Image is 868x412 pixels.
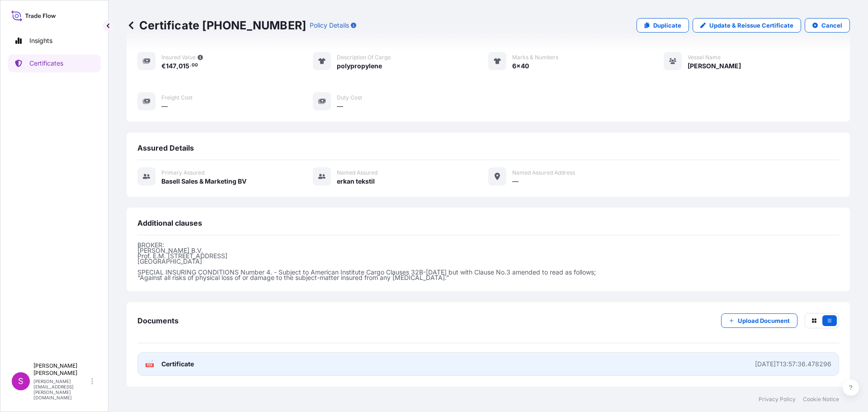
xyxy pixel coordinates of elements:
button: Upload Document [721,313,797,328]
a: Privacy Policy [759,396,796,403]
span: — [161,102,168,111]
button: Cancel [805,18,850,33]
p: [PERSON_NAME][EMAIL_ADDRESS][PERSON_NAME][DOMAIN_NAME] [33,379,90,400]
span: — [337,102,343,111]
span: Freight Cost [161,94,193,101]
span: polypropylene [337,62,382,71]
p: Upload Document [738,316,790,325]
a: PDFCertificate[DATE]T13:57:36.478296 [137,352,839,376]
span: Marks & Numbers [512,54,558,61]
span: . [190,64,191,67]
span: Named Assured [337,169,377,176]
span: Basell Sales & Marketing BV [161,177,246,186]
span: , [176,63,179,69]
span: 6x40 [512,62,529,71]
div: [DATE]T13:57:36.478296 [755,360,831,369]
span: erkan tekstil [337,177,375,186]
p: Cancel [821,21,842,30]
span: [PERSON_NAME] [688,62,741,71]
span: Additional clauses [137,218,202,227]
p: Duplicate [653,21,681,30]
span: Primary assured [161,169,204,176]
span: Description of cargo [337,54,391,61]
a: Duplicate [637,18,689,33]
span: Duty Cost [337,94,362,101]
p: Certificate [PHONE_NUMBER] [127,18,306,33]
span: Documents [137,316,179,325]
span: 015 [179,63,189,69]
a: Certificates [8,54,101,72]
text: PDF [147,364,153,367]
p: Insights [29,36,52,45]
a: Update & Reissue Certificate [693,18,801,33]
p: BROKER: [PERSON_NAME] B.V. Prof. E.M. [STREET_ADDRESS] [GEOGRAPHIC_DATA] SPECIAL INSURING CONDITI... [137,242,839,280]
a: Cookie Notice [803,396,839,403]
span: S [18,377,24,386]
span: € [161,63,166,69]
span: 147 [166,63,176,69]
span: Insured Value [161,54,196,61]
span: Assured Details [137,143,194,152]
span: 00 [192,64,198,67]
p: Update & Reissue Certificate [709,21,793,30]
p: Certificates [29,59,63,68]
a: Insights [8,32,101,50]
span: Vessel Name [688,54,721,61]
span: Certificate [161,360,194,369]
p: [PERSON_NAME] [PERSON_NAME] [33,362,90,377]
span: — [512,177,519,186]
span: Named Assured Address [512,169,575,176]
p: Policy Details [310,21,349,30]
